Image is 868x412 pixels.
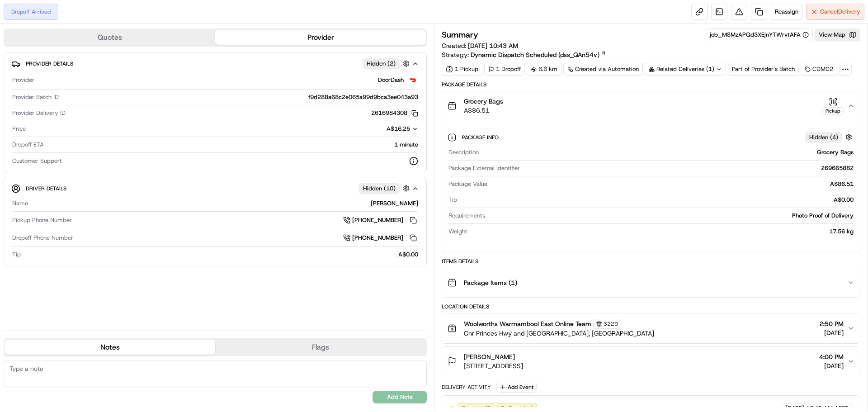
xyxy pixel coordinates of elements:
button: Flags [215,340,426,355]
span: Provider Batch ID [12,93,59,101]
span: Reassign [775,8,798,16]
input: Got a question? Start typing here... [24,58,163,68]
span: Cnr Princes Hwy and [GEOGRAPHIC_DATA], [GEOGRAPHIC_DATA] [464,329,654,338]
button: Notes [5,340,215,355]
button: [PERSON_NAME][STREET_ADDRESS]4:00 PM[DATE] [442,347,860,376]
a: Dynamic Dispatch Scheduled (dss_QAn54v) [471,50,606,59]
span: A$86.51 [464,106,503,115]
button: CancelDelivery [806,4,864,20]
span: [PERSON_NAME] [464,352,515,361]
span: Dropoff Phone Number [12,234,73,242]
span: Requirements [448,212,485,220]
span: [PHONE_NUMBER] [352,216,403,224]
span: Provider [12,76,34,84]
a: 📗Knowledge Base [5,128,73,144]
div: Package Details [442,81,860,88]
div: 1 Pickup [442,63,482,76]
button: Woolworths Warrnambool East Online Team3229Cnr Princes Hwy and [GEOGRAPHIC_DATA], [GEOGRAPHIC_DAT... [442,313,860,343]
a: Powered byPylon [64,153,109,160]
div: [PERSON_NAME] [32,199,418,208]
span: Name [12,199,28,208]
div: Grocery Bags [482,148,854,156]
div: Grocery BagsA$86.51Pickup [442,120,860,252]
button: Provider DetailsHidden (2) [11,56,419,71]
span: Package Value [448,180,487,188]
div: 1 Dropoff [484,63,525,76]
div: Location Details [442,303,860,310]
span: Hidden ( 2 ) [367,60,396,68]
button: Pickup [822,97,844,115]
span: Package External Identifier [448,164,520,172]
span: DoorDash [378,76,404,84]
button: 2616984308 [371,109,418,117]
span: Weight [448,227,467,236]
img: 1736555255976-a54dd68f-1ca7-489b-9aae-adbdc363a1c4 [9,86,25,103]
button: job_MSMzAPQd3XEjnYTWrvtAFA [710,31,809,39]
span: Price [12,125,26,133]
span: Provider Delivery ID [12,109,66,117]
div: Delivery Activity [442,384,491,391]
span: Woolworths Warrnambool East Online Team [464,319,591,328]
span: Tip [12,251,21,259]
span: Knowledge Base [18,131,69,140]
button: Quotes [5,30,215,45]
span: API Documentation [85,131,145,140]
span: Cancel Delivery [820,8,860,16]
div: 17.56 kg [471,227,854,236]
span: Grocery Bags [464,97,503,106]
span: Customer Support [12,157,62,165]
div: Created via Automation [563,63,643,76]
span: [DATE] [819,361,844,370]
span: Provider Details [26,60,73,67]
span: 3229 [604,320,618,327]
a: 💻API Documentation [73,128,149,144]
span: Created: [442,41,518,50]
span: Pylon [90,153,109,160]
span: Package Items ( 1 ) [464,278,517,287]
button: Hidden (2) [363,58,412,69]
span: Dynamic Dispatch Scheduled (dss_QAn54v) [471,50,599,59]
div: Start new chat [31,86,148,95]
button: Driver DetailsHidden (10) [11,181,419,196]
div: CDMD2 [801,63,837,76]
div: Strategy: [442,50,606,59]
span: Tip [448,196,457,204]
button: Package Items (1) [442,268,860,297]
div: 💻 [76,132,84,139]
img: doordash_logo_v2.png [407,75,418,85]
div: Photo Proof of Delivery [489,212,854,220]
div: Related Deliveries (1) [645,63,726,76]
button: Add Event [496,382,537,393]
div: A$0.00 [24,251,418,259]
div: 6.6 km [527,63,561,76]
div: 1 minute [47,141,418,149]
div: A$0.00 [461,196,854,204]
button: Start new chat [154,89,165,100]
button: Hidden (4) [805,132,854,143]
span: [PHONE_NUMBER] [352,234,403,242]
div: 📗 [9,132,16,139]
span: 2:50 PM [819,319,844,328]
div: Pickup [822,107,844,115]
button: Grocery BagsA$86.51Pickup [442,91,860,120]
span: [STREET_ADDRESS] [464,361,523,370]
a: [PHONE_NUMBER] [343,215,418,225]
a: [PHONE_NUMBER] [343,233,418,243]
span: A$16.25 [387,125,410,133]
p: Welcome 👋 [9,36,165,51]
button: A$16.25 [339,125,418,133]
span: f9d288a68c2e065a99d9bca3ee043a93 [308,93,418,101]
button: Reassign [771,4,802,20]
span: Driver Details [26,185,66,192]
button: Hidden (10) [359,183,412,194]
span: Description [448,148,479,156]
span: Package Info [462,134,500,141]
div: We're available if you need us! [31,95,114,103]
span: [DATE] 10:43 AM [468,42,518,50]
button: View Map [815,28,860,41]
span: Pickup Phone Number [12,216,72,224]
span: [DATE] [819,328,844,337]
